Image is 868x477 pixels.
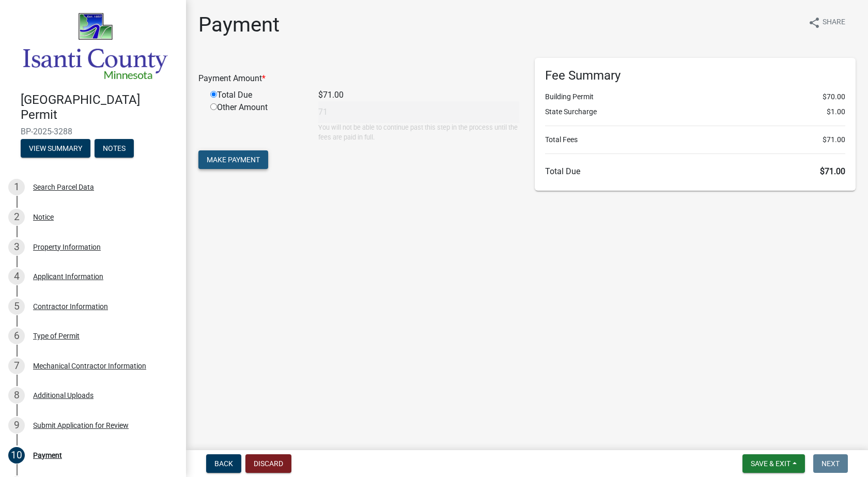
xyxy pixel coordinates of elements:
div: Payment Amount [191,72,527,85]
div: Property Information [33,243,101,251]
div: 10 [8,447,25,464]
button: shareShare [800,12,854,33]
li: Total Fees [545,134,845,145]
div: Other Amount [203,101,311,142]
button: Make Payment [198,150,268,169]
h6: Fee Summary [545,68,845,83]
div: Notice [33,213,54,221]
img: Isanti County, Minnesota [21,11,169,82]
div: Total Due [203,89,311,101]
div: 6 [8,328,25,344]
button: Next [813,454,848,473]
span: $70.00 [823,91,845,102]
div: 5 [8,298,25,315]
button: Save & Exit [742,454,805,473]
div: Mechanical Contractor Information [33,362,146,370]
div: Applicant Information [33,273,103,280]
div: 9 [8,417,25,434]
div: 7 [8,358,25,374]
wm-modal-confirm: Summary [21,145,90,153]
span: $71.00 [820,166,845,176]
div: 4 [8,268,25,285]
div: 1 [8,179,25,195]
i: share [808,17,820,29]
div: Submit Application for Review [33,422,129,429]
div: Search Parcel Data [33,183,94,191]
div: Contractor Information [33,303,108,310]
h1: Payment [198,12,280,37]
h4: [GEOGRAPHIC_DATA] Permit [21,93,178,122]
div: Additional Uploads [33,392,94,399]
div: 2 [8,209,25,225]
span: Share [823,17,845,29]
button: Notes [95,139,134,158]
button: Back [206,454,241,473]
span: Back [214,459,233,468]
span: BP-2025-3288 [21,127,165,136]
button: Discard [245,454,291,473]
div: 8 [8,387,25,404]
button: View Summary [21,139,90,158]
div: 3 [8,239,25,255]
h6: Total Due [545,166,845,176]
wm-modal-confirm: Notes [95,145,134,153]
span: Save & Exit [751,459,791,468]
li: State Surcharge [545,106,845,117]
span: Make Payment [207,156,260,164]
span: $71.00 [823,134,845,145]
span: Next [822,459,840,468]
div: Type of Permit [33,332,80,340]
span: $1.00 [827,106,845,117]
li: Building Permit [545,91,845,102]
div: $71.00 [311,89,527,101]
div: Payment [33,452,62,459]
